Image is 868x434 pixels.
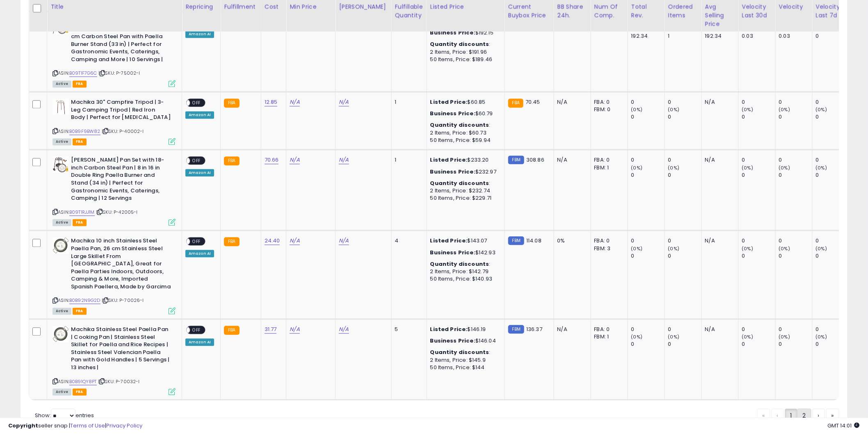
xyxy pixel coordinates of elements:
[742,238,775,245] div: 0
[668,238,701,245] div: 0
[430,237,468,245] b: Listed Price:
[73,308,87,315] span: FBA
[779,2,809,11] div: Velocity
[816,33,849,40] div: 0
[185,2,217,11] div: Repricing
[430,110,475,118] b: Business Price:
[430,137,498,144] div: 50 Items, Price: $59.94
[668,341,701,348] div: 0
[190,238,203,245] span: OFF
[816,99,849,106] div: 0
[430,180,498,187] div: :
[668,33,701,40] div: 1
[430,337,475,345] b: Business Price:
[224,99,239,108] small: FBA
[53,326,176,395] div: ASIN:
[290,2,332,11] div: Min Price
[430,261,498,268] div: :
[69,379,97,386] a: B0B91QY8PT
[631,334,643,340] small: (0%)
[631,253,665,260] div: 0
[224,326,239,335] small: FBA
[816,157,849,164] div: 0
[290,98,299,107] a: N/A
[69,70,97,77] a: B09T1F7G6C
[430,110,498,118] div: $60.79
[71,326,171,374] b: Machika Stainless Steel Paella Pan | Cooking Pan | Stainless Steel Skillet for Paella and Rice Re...
[631,326,665,333] div: 0
[50,2,178,11] div: Title
[742,114,775,121] div: 0
[430,249,475,257] b: Business Price:
[395,2,423,20] div: Fulfillable Quantity
[631,165,643,171] small: (0%)
[185,339,214,346] div: Amazon AI
[508,237,524,245] small: FBM
[779,253,812,260] div: 0
[430,349,489,356] b: Quantity discounts
[742,326,775,333] div: 0
[224,2,257,11] div: Fulfillment
[190,158,203,164] span: OFF
[430,29,475,37] b: Business Price:
[508,325,524,334] small: FBM
[430,326,498,333] div: $146.19
[508,99,523,108] small: FBA
[557,326,585,333] div: N/A
[70,422,105,429] a: Terms of Use
[430,195,498,202] div: 50 Items, Price: $229.71
[594,326,621,333] div: FBA: 0
[8,422,142,430] div: seller snap | |
[631,238,665,245] div: 0
[430,187,498,195] div: 2 Items, Price: $232.74
[705,157,732,164] div: N/A
[631,157,665,164] div: 0
[430,349,498,356] div: :
[395,326,420,333] div: 5
[525,98,540,106] span: 70.45
[668,326,701,333] div: 0
[742,246,754,252] small: (0%)
[53,157,69,173] img: 51swc0VYLCL._SL40_.jpg
[430,180,489,187] b: Quantity discounts
[290,326,299,334] a: N/A
[831,412,834,420] span: »
[71,99,171,124] b: Machika 30" Campfire Tripod | 3-Leg Camping Tripod | Red Iron Body | Perfect for [MEDICAL_DATA]
[705,326,732,333] div: N/A
[557,99,585,106] div: N/A
[430,326,468,333] b: Listed Price:
[102,128,144,135] span: | SKU: P-40002-I
[816,246,827,252] small: (0%)
[557,238,585,245] div: 0%
[53,308,71,315] span: All listings currently available for purchase on Amazon
[816,114,849,121] div: 0
[779,157,812,164] div: 0
[779,172,812,179] div: 0
[668,246,680,252] small: (0%)
[290,237,299,245] a: N/A
[779,334,790,340] small: (0%)
[779,33,812,40] div: 0.03
[430,238,498,245] div: $143.07
[816,238,849,245] div: 0
[631,341,665,348] div: 0
[705,2,735,28] div: Avg Selling Price
[69,128,101,135] a: B0B9F9BW82
[265,98,278,107] a: 12.85
[224,157,239,166] small: FBA
[742,99,775,106] div: 0
[779,107,790,113] small: (0%)
[631,246,643,252] small: (0%)
[594,164,621,172] div: FBM: 1
[69,209,95,216] a: B09T1RJJ1M
[631,107,643,113] small: (0%)
[96,209,138,216] span: | SKU: P-42005-I
[430,56,498,64] div: 50 Items, Price: $189.46
[526,326,542,333] span: 136.37
[430,30,498,37] div: $192.15
[816,334,827,340] small: (0%)
[742,107,754,113] small: (0%)
[816,2,846,20] div: Velocity Last 7d
[668,2,698,20] div: Ordered Items
[430,98,468,106] b: Listed Price:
